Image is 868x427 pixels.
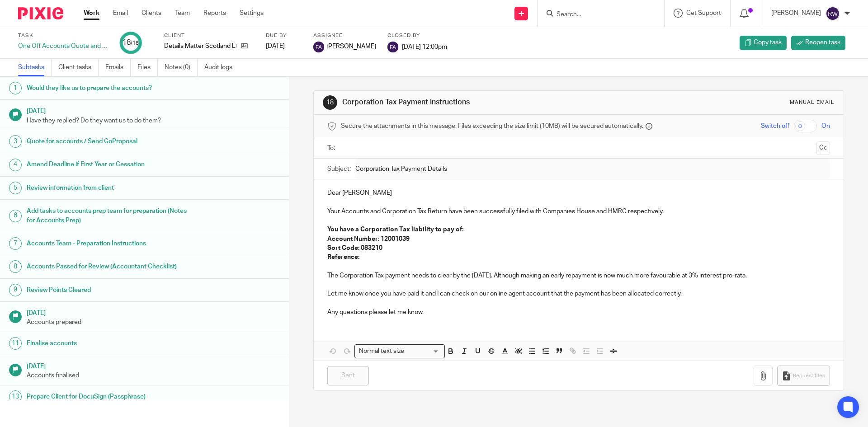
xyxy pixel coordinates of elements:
[18,42,108,51] div: One Off Accounts Quote and Process
[686,10,721,16] span: Get Support
[327,366,369,385] input: Sent
[326,42,376,51] span: [PERSON_NAME]
[821,122,830,131] span: On
[27,318,280,327] p: Accounts prepared
[27,371,280,380] p: Accounts finalised
[164,42,236,51] p: Details Matter Scotland Ltd
[9,210,22,222] div: 6
[27,237,196,250] h1: Accounts Team - Preparation Instructions
[313,42,324,52] img: svg%3E
[771,9,821,18] p: [PERSON_NAME]
[740,36,787,50] a: Copy task
[131,41,139,46] small: /18
[341,122,643,131] span: Secure the attachments in this message. Files exceeding the size limit (10MB) will be secured aut...
[27,204,196,227] h1: Add tasks to accounts prep team for preparation (Notes for Accounts Prep)
[27,283,196,297] h1: Review Points Cleared
[142,9,161,18] a: Clients
[816,141,830,155] button: Cc
[164,32,255,39] label: Client
[137,59,158,76] a: Files
[387,32,447,39] label: Closed by
[327,207,830,216] p: Your Accounts and Corporation Tax Return have been successfully filed with Companies House and HM...
[27,116,280,125] p: Have they replied? Do they want us to do them?
[27,135,196,148] h1: Quote for accounts / Send GoProposal
[342,98,598,107] h1: Corporation Tax Payment Instructions
[327,226,463,233] strong: You have a Corporation Tax liability to pay of:
[9,337,22,350] div: 11
[791,36,845,50] a: Reopen task
[754,38,782,47] span: Copy task
[327,271,830,280] p: The Corporation Tax payment needs to clear by the [DATE]. Although making an early repayment is n...
[9,284,22,296] div: 9
[175,9,190,18] a: Team
[323,95,337,110] div: 18
[357,347,406,356] span: Normal text size
[327,188,830,197] p: Dear [PERSON_NAME]
[790,99,835,106] div: Manual email
[327,236,410,242] strong: Account Number: 12001039
[327,164,351,174] label: Subject:
[240,9,264,18] a: Settings
[18,7,63,19] img: Pixie
[27,81,196,95] h1: Would they like us to prepare the accounts?
[9,390,22,403] div: 13
[266,32,302,39] label: Due by
[84,9,99,18] a: Work
[777,366,830,386] button: Request files
[113,9,128,18] a: Email
[203,9,226,18] a: Reports
[27,360,280,371] h1: [DATE]
[18,32,108,39] label: Task
[327,144,337,153] label: To:
[354,344,445,358] div: Search for option
[204,59,239,76] a: Audit logs
[27,260,196,273] h1: Accounts Passed for Review (Accountant Checklist)
[165,59,198,76] a: Notes (0)
[9,135,22,148] div: 3
[826,6,840,21] img: svg%3E
[407,347,439,356] input: Search for option
[27,306,280,318] h1: [DATE]
[387,42,398,52] img: svg%3E
[9,182,22,194] div: 5
[805,38,840,47] span: Reopen task
[9,82,22,94] div: 1
[313,32,376,39] label: Assignee
[27,181,196,195] h1: Review information from client
[761,122,789,131] span: Switch off
[402,43,447,50] span: [DATE] 12:00pm
[9,159,22,171] div: 4
[9,237,22,250] div: 7
[27,390,196,404] h1: Prepare Client for DocuSign (Passphrase)
[123,38,139,48] div: 18
[793,372,825,380] span: Request files
[556,11,637,19] input: Search
[327,289,830,298] p: Let me know once you have paid it and I can check on our online agent account that the payment ha...
[18,59,52,76] a: Subtasks
[27,158,196,171] h1: Amend Deadline if First Year or Cessation
[327,308,830,317] p: Any questions please let me know.
[327,245,382,251] strong: Sort Code: 083210
[27,104,280,116] h1: [DATE]
[58,59,99,76] a: Client tasks
[9,260,22,273] div: 8
[105,59,131,76] a: Emails
[266,42,302,51] div: [DATE]
[27,337,196,350] h1: Finalise accounts
[327,254,359,260] strong: Reference:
